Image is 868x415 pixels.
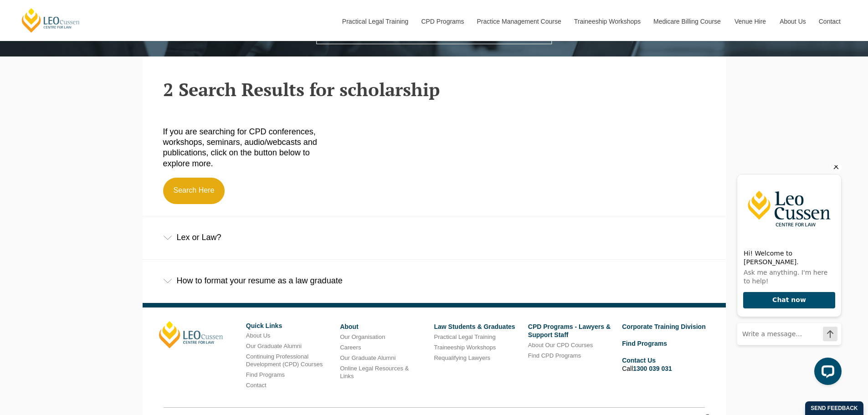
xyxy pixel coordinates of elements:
a: 1300 039 031 [633,365,672,372]
h2: Hi! Welcome to [PERSON_NAME]. [14,84,105,101]
a: Find Programs [622,340,667,347]
a: CPD Programs [414,2,470,41]
a: Our Graduate Alumni [246,343,302,349]
a: About [340,323,358,330]
a: Contact Us [622,357,656,364]
a: Practical Legal Training [335,2,415,41]
h6: Quick Links [246,323,333,329]
a: Contact [812,2,847,41]
a: Our Graduate Alumni [340,354,395,361]
li: Call [622,355,709,374]
a: Contact [246,382,267,389]
p: If you are searching for CPD conferences, workshops, seminars, audio/webcasts and publications, c... [163,127,335,169]
a: Venue Hire [728,2,773,41]
a: Find Programs [246,371,285,378]
a: Find CPD Programs [528,352,581,359]
p: Ask me anything. I'm here to help! [14,103,105,120]
h2: 2 Search Results for scholarship [163,79,705,99]
a: Careers [340,344,361,351]
button: Open LiveChat chat widget [85,192,112,220]
div: How to format your resume as a law graduate [143,260,726,302]
a: [PERSON_NAME] Centre for Law [21,7,81,33]
a: Search Here [163,178,225,204]
a: [PERSON_NAME] [159,321,223,348]
a: Corporate Training Division [622,323,706,330]
a: About Us [246,332,270,339]
div: Lex or Law? [143,216,726,259]
button: Chat now [14,127,106,143]
a: About Us [773,2,812,41]
a: CPD Programs - Lawyers & Support Staff [528,323,611,338]
button: Send a message [93,161,108,176]
a: About Our CPD Courses [528,342,593,348]
img: Leo Cussen Centre for Law [8,9,112,77]
iframe: LiveChat chat widget [729,165,845,392]
a: Law Students & Graduates [434,323,515,330]
a: Our Organisation [340,333,385,340]
a: Traineeship Workshops [434,344,496,351]
a: Practice Management Course [470,2,567,41]
input: Write a message… [8,158,112,179]
a: Practical Legal Training [434,333,495,340]
a: Online Legal Resources & Links [340,365,409,379]
a: Requalifying Lawyers [434,354,490,361]
a: Continuing Professional Development (CPD) Courses [246,353,323,368]
a: Medicare Billing Course [647,2,728,41]
a: Traineeship Workshops [567,2,647,41]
